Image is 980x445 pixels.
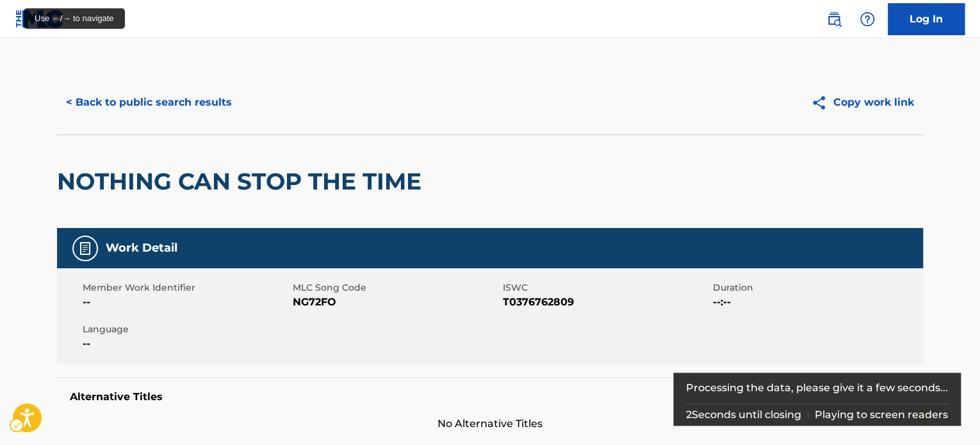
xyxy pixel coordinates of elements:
span: -- [83,336,290,352]
img: search [826,12,842,27]
span: Language [83,323,290,336]
span: 2 [686,409,692,421]
h5: Alternative Titles [70,391,910,403]
img: Copy work link [811,95,833,111]
img: Work Detail [78,241,93,256]
img: help [860,12,875,27]
a: Log In [888,3,965,35]
span: --:-- [713,295,920,310]
span: NG72FO [293,295,500,310]
span: No Alternative Titles [57,416,923,432]
span: ISWC [503,281,710,295]
button: Copy work link [802,86,923,118]
div: Processing the data, please give it a few seconds... [686,373,949,403]
span: MLC Song Code [293,281,500,295]
span: -- [83,295,290,310]
img: MLC Logo [15,10,65,28]
span: Member Work Identifier [83,281,290,295]
h5: Work Detail [106,241,177,255]
h2: NOTHING CAN STOP THE TIME [57,167,428,196]
button: < Back to public search results [57,86,241,118]
span: T0376762809 [503,295,710,310]
span: Duration [713,281,920,295]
